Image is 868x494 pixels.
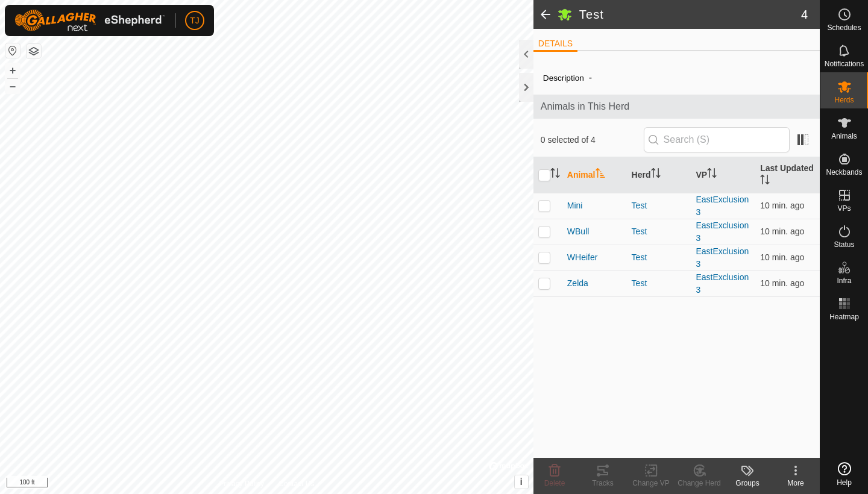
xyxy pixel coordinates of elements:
a: EastExclusion3 [696,220,749,243]
button: + [5,63,20,78]
th: Animal [562,157,627,193]
div: Test [632,277,687,290]
span: Animals [831,133,857,140]
span: - [584,67,597,87]
a: EastExclusion3 [696,195,749,217]
th: VP [691,157,755,193]
a: EastExclusion3 [696,246,749,269]
button: Reset Map [5,43,20,58]
p-sorticon: Activate to sort [707,170,717,180]
th: Last Updated [755,157,820,193]
span: Notifications [825,60,864,67]
div: Test [632,199,687,212]
div: Test [632,225,687,238]
div: Test [632,251,687,264]
span: Zelda [567,277,588,290]
span: Sep 24, 2025 at 1:30 PM [760,201,804,210]
span: Delete [544,479,565,487]
a: Contact Us [278,478,314,489]
span: i [520,477,523,487]
p-sorticon: Activate to sort [596,170,605,180]
img: Gallagher Logo [14,10,165,31]
li: DETAILS [533,37,577,52]
span: WHeifer [567,251,598,264]
div: Change VP [627,478,675,489]
a: EastExclusion3 [696,272,749,295]
p-sorticon: Activate to sort [760,177,770,186]
span: Neckbands [826,169,862,176]
span: Animals in This Herd [541,99,813,114]
span: Schedules [827,24,861,31]
span: Sep 24, 2025 at 1:30 PM [760,252,804,262]
span: 0 selected of 4 [541,134,644,146]
span: Status [834,241,854,248]
span: Sep 24, 2025 at 1:30 PM [760,278,804,288]
span: Infra [837,277,851,284]
span: Help [837,479,852,486]
span: WBull [567,225,590,238]
div: Groups [723,478,772,489]
label: Description [543,73,584,83]
span: 4 [801,5,808,23]
button: Map Layers [27,44,41,58]
p-sorticon: Activate to sort [651,170,661,180]
button: i [515,475,528,489]
div: Tracks [579,478,627,489]
span: Herds [834,96,854,104]
h2: Test [579,7,801,22]
div: More [772,478,820,489]
span: VPs [837,205,851,212]
button: – [5,79,20,93]
span: Mini [567,199,583,212]
span: TJ [190,14,200,27]
span: Sep 24, 2025 at 1:30 PM [760,227,804,236]
div: Change Herd [675,478,723,489]
a: Help [820,457,868,491]
a: Privacy Policy [219,478,264,489]
span: Heatmap [829,313,859,320]
p-sorticon: Activate to sort [550,170,560,180]
input: Search (S) [644,127,790,152]
th: Herd [627,157,691,193]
